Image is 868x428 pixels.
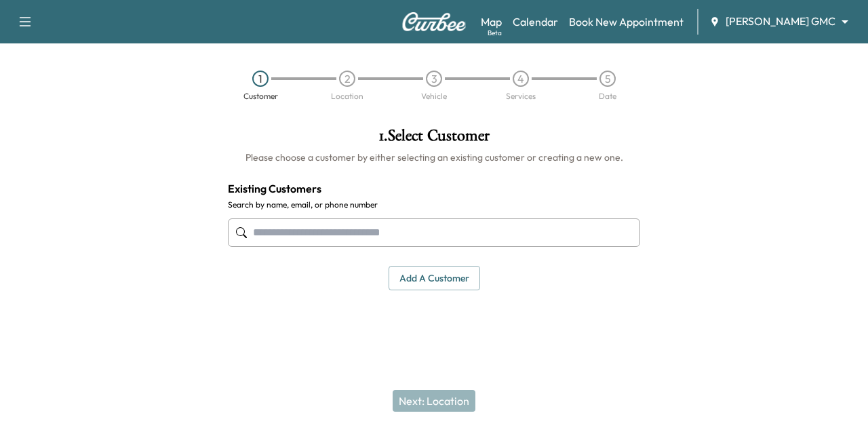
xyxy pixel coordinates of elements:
div: 5 [599,71,616,87]
div: Location [331,92,363,100]
div: 2 [339,71,355,87]
div: 4 [513,71,529,87]
label: Search by name, email, or phone number [228,199,640,210]
div: Date [599,92,616,100]
div: Services [506,92,536,100]
h4: Existing Customers [228,180,640,197]
button: Add a customer [389,266,480,291]
a: MapBeta [481,14,502,30]
h6: Please choose a customer by either selecting an existing customer or creating a new one. [228,151,640,164]
div: Beta [488,28,502,38]
div: Customer [243,92,278,100]
h1: 1 . Select Customer [228,128,640,151]
div: 1 [252,71,269,87]
a: Calendar [513,14,558,30]
img: Curbee Logo [401,12,467,31]
a: Book New Appointment [569,14,684,30]
div: Vehicle [421,92,447,100]
div: 3 [426,71,442,87]
span: [PERSON_NAME] GMC [726,14,835,29]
